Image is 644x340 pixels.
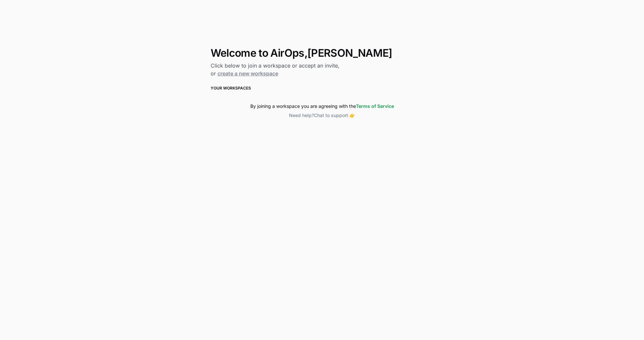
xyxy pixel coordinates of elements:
[211,103,434,110] div: By joining a workspace you are agreeing with the
[356,103,394,109] a: Terms of Service
[211,62,434,77] h2: Click below to join a workspace or accept an invite, or
[211,85,434,91] h3: Your Workspaces
[218,70,278,77] a: create a new workspace
[289,112,314,118] span: Need help?
[314,112,355,118] span: Chat to support 👉
[211,47,434,59] h1: Welcome to AirOps, [PERSON_NAME]
[211,112,434,119] button: Need help?Chat to support 👉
